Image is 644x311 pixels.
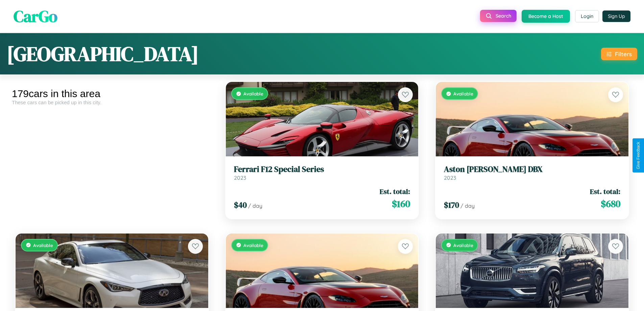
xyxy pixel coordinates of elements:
span: Available [243,91,263,96]
span: $ 160 [392,197,410,210]
a: Ferrari F12 Special Series2023 [234,164,410,181]
span: $ 40 [234,199,247,210]
button: Become a Host [522,10,570,23]
div: Filters [615,50,632,58]
span: Available [453,242,473,248]
button: Filters [601,48,637,60]
button: Sign Up [602,10,630,22]
span: 2023 [234,174,246,181]
a: Aston [PERSON_NAME] DBX2023 [444,164,620,181]
span: $ 680 [601,197,620,210]
span: 2023 [444,174,456,181]
span: CarGo [14,5,57,27]
span: Est. total: [380,186,410,196]
span: Available [243,242,263,248]
button: Login [575,10,599,22]
span: / day [460,202,475,209]
div: 179 cars in this area [12,88,212,99]
span: Available [453,91,473,96]
h3: Aston [PERSON_NAME] DBX [444,164,620,174]
span: Est. total: [590,186,620,196]
div: These cars can be picked up in this city. [12,99,212,105]
h3: Ferrari F12 Special Series [234,164,410,174]
span: $ 170 [444,199,459,210]
span: Search [496,13,511,19]
div: Give Feedback [636,142,641,169]
h1: [GEOGRAPHIC_DATA] [7,40,199,68]
span: / day [248,202,262,209]
span: Available [33,242,53,248]
button: Search [480,10,517,22]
